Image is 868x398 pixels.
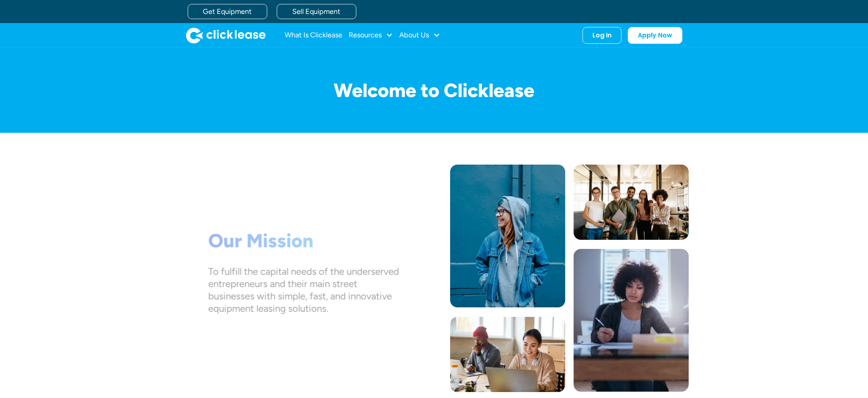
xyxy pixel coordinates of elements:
[399,27,440,43] div: About Us
[180,80,689,101] h1: Welcome to Clicklease
[208,229,399,252] h1: Our Mission
[349,27,393,43] div: Resources
[592,31,612,39] div: Log In
[628,27,682,44] a: Apply Now
[186,27,266,43] a: home
[450,165,689,392] img: Photo collage of a woman in a blue jacket, five workers standing together, a man and a woman work...
[186,27,266,43] img: Clicklease logo
[285,27,342,43] a: What Is Clicklease
[188,4,267,19] a: Get Equipment
[208,265,399,315] div: To fulfill the capital needs of the underserved entrepreneurs and their main street businesses wi...
[277,4,356,19] a: Sell Equipment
